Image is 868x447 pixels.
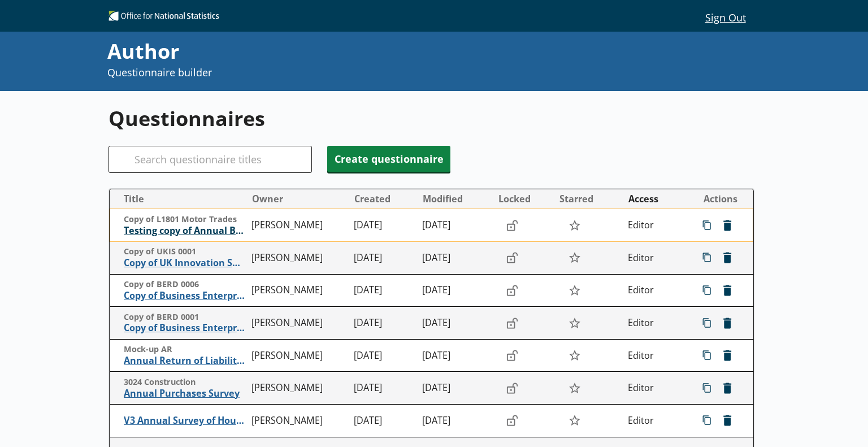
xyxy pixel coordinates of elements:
[562,215,587,236] button: Star
[562,247,587,268] button: Star
[418,190,492,208] button: Modified
[124,377,246,388] span: 3024 Construction
[124,246,246,257] span: Copy of UKIS 0001
[349,372,418,405] td: [DATE]
[623,209,691,242] td: Editor
[349,307,418,340] td: [DATE]
[501,248,523,267] button: Lock
[124,415,246,427] span: V3 Annual Survey of Hours and Earnings
[124,312,246,323] span: Copy of BERD 0001
[247,372,350,405] td: [PERSON_NAME]
[623,372,691,405] td: Editor
[107,66,581,80] p: Questionnaire builder
[623,339,691,372] td: Editor
[108,105,754,132] h1: Questionnaires
[493,190,554,208] button: Locked
[124,344,246,355] span: Mock-up AR
[248,190,349,208] button: Owner
[327,146,450,172] button: Create questionnaire
[124,279,246,290] span: Copy of BERD 0006
[418,405,493,437] td: [DATE]
[349,339,418,372] td: [DATE]
[418,274,493,307] td: [DATE]
[124,214,246,225] span: Copy of L1801 Motor Trades
[562,345,587,366] button: Star
[418,372,493,405] td: [DATE]
[418,242,493,275] td: [DATE]
[247,405,350,437] td: [PERSON_NAME]
[124,257,246,269] span: Copy of UK Innovation Survey [DATE] - [DATE]
[418,209,493,242] td: [DATE]
[562,312,587,333] button: Star
[562,410,587,431] button: Star
[623,405,691,437] td: Editor
[108,146,312,173] input: Search questionnaire titles
[501,314,523,333] button: Lock
[501,411,523,430] button: Lock
[418,339,493,372] td: [DATE]
[555,190,622,208] button: Starred
[696,7,754,27] button: Sign Out
[501,379,523,398] button: Lock
[247,339,350,372] td: [PERSON_NAME]
[349,242,418,275] td: [DATE]
[247,242,350,275] td: [PERSON_NAME]
[124,355,246,367] span: Annual Return of Liabilities and Assets
[349,274,418,307] td: [DATE]
[623,190,691,208] button: Access
[247,274,350,307] td: [PERSON_NAME]
[623,307,691,340] td: Editor
[501,216,523,235] button: Lock
[124,290,246,302] span: Copy of Business Enterprise Research and Development
[562,280,587,301] button: Star
[115,190,246,208] button: Title
[501,281,523,300] button: Lock
[349,209,418,242] td: [DATE]
[107,37,581,66] div: Author
[247,307,350,340] td: [PERSON_NAME]
[124,322,246,334] span: Copy of Business Enterprise Research and Development
[562,377,587,399] button: Star
[418,307,493,340] td: [DATE]
[349,405,418,437] td: [DATE]
[623,242,691,275] td: Editor
[501,346,523,365] button: Lock
[124,388,246,400] span: Annual Purchases Survey
[247,209,350,242] td: [PERSON_NAME]
[691,189,753,209] th: Actions
[623,274,691,307] td: Editor
[350,190,417,208] button: Created
[124,225,246,237] span: Testing copy of Annual Business Survey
